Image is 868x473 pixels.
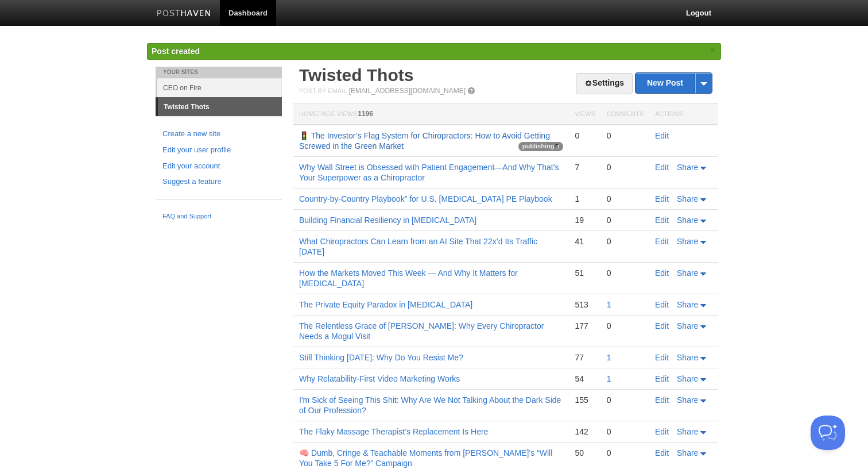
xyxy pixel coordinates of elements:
[156,67,282,78] li: Your Sites
[655,374,669,383] a: Edit
[299,427,488,436] a: The Flaky Massage Therapist’s Replacement Is Here
[299,395,561,415] a: I'm Sick of Seeing This Shit: Why Are We Not Talking About the Dark Side of Our Profession?
[677,427,698,436] span: Share
[299,448,552,468] a: 🧠 Dumb, Cringe & Teachable Moments from [PERSON_NAME]’s “Will You Take 5 For Me?” Campaign
[655,300,669,309] a: Edit
[607,215,644,225] div: 0
[655,237,669,246] a: Edit
[299,268,518,288] a: How the Markets Moved This Week — And Why It Matters for [MEDICAL_DATA]
[299,321,544,341] a: The Relentless Grace of [PERSON_NAME]: Why Every Chiropractor Needs a Mogul Visit
[607,448,644,458] div: 0
[299,353,463,362] a: Still Thinking [DATE]: Why Do You Resist Me?
[607,162,644,172] div: 0
[649,104,718,125] th: Actions
[157,10,211,18] img: Posthaven-bar
[349,87,466,95] a: [EMAIL_ADDRESS][DOMAIN_NAME]
[677,300,698,309] span: Share
[157,78,282,97] a: CEO on Fire
[299,300,472,309] a: The Private Equity Paradox in [MEDICAL_DATA]
[607,426,644,437] div: 0
[575,374,595,384] div: 54
[607,268,644,278] div: 0
[518,142,564,151] span: publishing
[607,300,611,309] a: 1
[655,448,669,457] a: Edit
[555,144,559,149] img: loading-tiny-gray.gif
[677,321,698,330] span: Share
[299,66,413,84] a: Twisted Thots
[607,353,611,362] a: 1
[677,268,698,278] span: Share
[677,163,698,172] span: Share
[575,395,595,405] div: 155
[299,163,559,182] a: Why Wall Street is Obsessed with Patient Engagement—And Why That’s Your Superpower as a Chiropractor
[655,131,669,140] a: Edit
[299,216,476,225] a: Building Financial Resiliency in [MEDICAL_DATA]
[299,131,550,151] a: 🚦 The Investor’s Flag System for Chiropractors: How to Avoid Getting Screwed in the Green Market
[162,128,275,140] a: Create a new site
[635,73,712,93] a: New Post
[576,73,633,94] a: Settings
[299,194,552,203] a: Country-by-Country Playbook” for U.S. [MEDICAL_DATA] PE Playbook
[677,448,698,457] span: Share
[708,43,718,57] a: ×
[655,216,669,225] a: Edit
[299,87,347,94] span: Post by Email
[607,130,644,141] div: 0
[575,194,595,204] div: 1
[575,162,595,172] div: 7
[575,352,595,363] div: 77
[607,236,644,247] div: 0
[607,321,644,331] div: 0
[677,237,698,246] span: Share
[575,448,595,458] div: 50
[655,194,669,203] a: Edit
[299,237,537,256] a: What Chiropractors Can Learn from an AI Site That 22x’d Its Traffic [DATE]
[162,176,275,188] a: Suggest a feature
[293,104,569,125] th: Homepage Views
[575,130,595,141] div: 0
[607,194,644,204] div: 0
[575,215,595,225] div: 19
[677,374,698,383] span: Share
[162,144,275,156] a: Edit your user profile
[575,236,595,247] div: 41
[601,104,649,125] th: Comments
[655,268,669,278] a: Edit
[358,110,373,118] span: 1196
[677,194,698,203] span: Share
[575,268,595,278] div: 51
[655,321,669,330] a: Edit
[575,321,595,331] div: 177
[575,426,595,437] div: 142
[677,353,698,362] span: Share
[158,98,282,116] a: Twisted Thots
[152,47,200,56] span: Post created
[655,427,669,436] a: Edit
[677,216,698,225] span: Share
[811,416,845,450] iframe: Help Scout Beacon - Open
[162,211,275,222] a: FAQ and Support
[655,395,669,405] a: Edit
[575,299,595,310] div: 513
[607,374,611,383] a: 1
[607,395,644,405] div: 0
[569,104,600,125] th: Views
[162,160,275,172] a: Edit your account
[655,353,669,362] a: Edit
[299,374,460,383] a: Why Relatability-First Video Marketing Works
[677,395,698,405] span: Share
[655,163,669,172] a: Edit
